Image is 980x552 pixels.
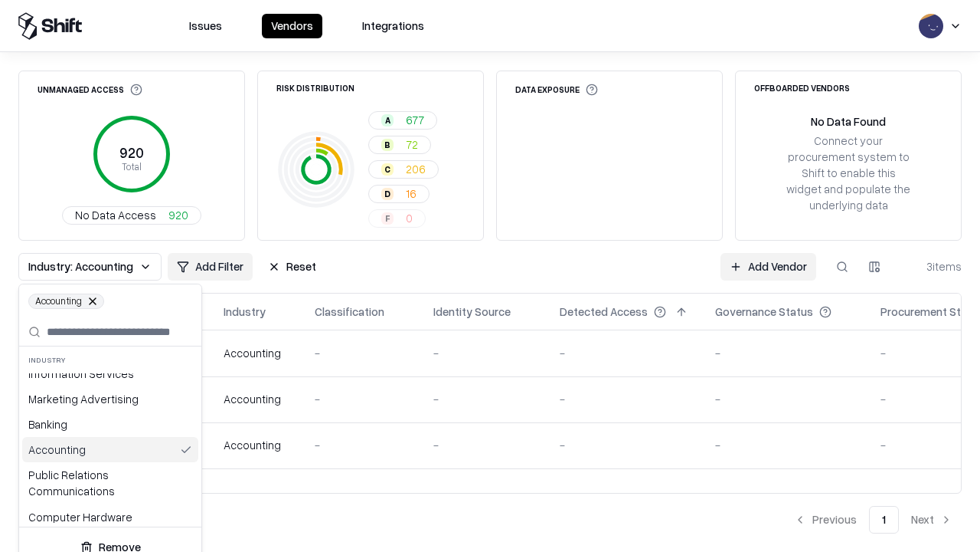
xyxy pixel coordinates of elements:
[22,437,198,462] div: Accounting
[22,462,198,504] div: Public Relations Communications
[22,412,198,437] div: Banking
[22,504,198,530] div: Computer Hardware
[22,361,198,386] div: Information Services
[28,294,104,309] span: Accounting
[19,373,201,527] div: Suggestions
[22,386,198,412] div: Marketing Advertising
[19,347,201,373] div: Industry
